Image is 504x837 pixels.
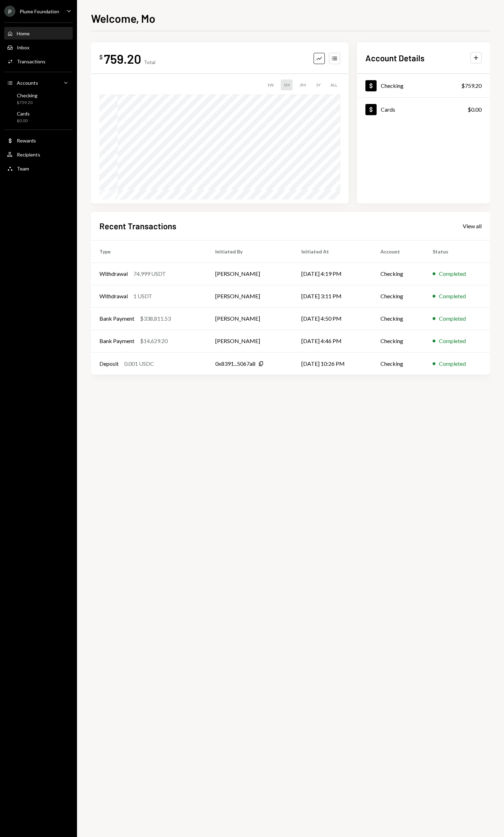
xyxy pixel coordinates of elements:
a: Cards$0.00 [4,109,73,125]
h1: Welcome, Mo [91,11,155,25]
a: Transactions [4,55,73,68]
div: Checking [17,92,37,98]
div: 1W [264,79,276,90]
a: View all [463,222,482,230]
div: Rewards [17,138,36,144]
th: Status [424,240,490,263]
div: Bank Payment [99,337,134,345]
a: Recipients [4,148,73,161]
h2: Recent Transactions [99,220,176,232]
div: Cards [381,106,395,113]
td: [DATE] 4:19 PM [293,263,372,285]
div: 759.20 [104,51,141,67]
a: Home [4,27,73,40]
div: 1Y [313,79,323,90]
div: Home [17,30,30,36]
div: Completed [439,292,466,300]
td: [PERSON_NAME] [207,307,293,330]
div: Withdrawal [99,270,128,278]
td: [PERSON_NAME] [207,330,293,352]
div: Withdrawal [99,292,128,300]
a: Cards$0.00 [357,98,490,121]
div: 0.001 USDC [124,360,154,368]
th: Initiated At [293,240,372,263]
td: [PERSON_NAME] [207,285,293,307]
th: Account [372,240,424,263]
div: Completed [439,270,466,278]
div: Team [17,166,29,172]
td: [DATE] 3:11 PM [293,285,372,307]
td: [DATE] 4:46 PM [293,330,372,352]
h2: Account Details [365,52,425,64]
th: Type [91,240,207,263]
div: $ [99,54,103,61]
div: $0.00 [17,118,30,124]
div: Recipients [17,152,40,158]
div: Bank Payment [99,314,134,323]
div: $759.20 [461,82,482,90]
div: Inbox [17,44,29,50]
div: $338,811.53 [140,314,171,323]
td: [PERSON_NAME] [207,263,293,285]
div: Accounts [17,80,38,86]
div: 74,999 USDT [133,270,166,278]
div: 3M [297,79,309,90]
td: [DATE] 4:50 PM [293,307,372,330]
a: Checking$759.20 [357,74,490,97]
td: Checking [372,263,424,285]
a: Accounts [4,76,73,89]
div: $759.20 [17,100,37,106]
div: ALL [328,79,340,90]
div: Transactions [17,58,45,64]
div: P [4,6,15,17]
td: Checking [372,352,424,375]
div: View all [463,223,482,230]
div: 1 USDT [133,292,152,300]
a: Rewards [4,134,73,147]
div: Checking [381,82,404,89]
a: Checking$759.20 [4,90,73,107]
div: Total [144,59,155,65]
div: Completed [439,360,466,368]
th: Initiated By [207,240,293,263]
a: Team [4,162,73,175]
td: [DATE] 10:26 PM [293,352,372,375]
div: 1M [281,79,293,90]
div: $0.00 [468,105,482,114]
td: Checking [372,285,424,307]
div: $14,629.20 [140,337,168,345]
td: Checking [372,330,424,352]
div: 0x8391...5067a8 [215,360,255,368]
div: Plume Foundation [20,8,59,14]
td: Checking [372,307,424,330]
a: Inbox [4,41,73,54]
div: Completed [439,314,466,323]
div: Deposit [99,360,119,368]
div: Cards [17,111,30,117]
div: Completed [439,337,466,345]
